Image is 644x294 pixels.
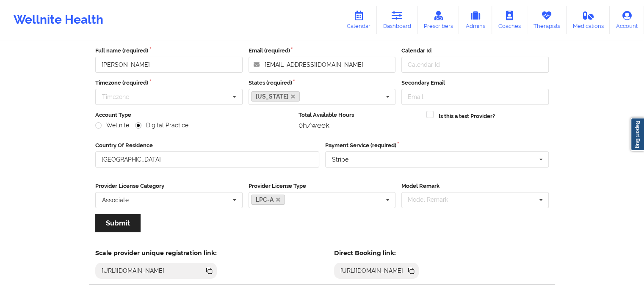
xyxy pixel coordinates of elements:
label: Digital Practice [135,122,188,129]
a: Coaches [492,6,527,34]
div: Associate [102,197,129,203]
a: [US_STATE] [251,91,300,102]
label: Model Remark [401,182,549,190]
div: [URL][DOMAIN_NAME] [98,267,168,275]
a: Report Bug [630,118,644,151]
a: Therapists [527,6,567,34]
a: Admins [459,6,492,34]
h5: Scale provider unique registration link: [95,249,217,257]
a: LPC-A [251,195,285,205]
label: Is this a test Provider? [439,112,495,121]
label: Timezone (required) [95,79,243,87]
input: Email address [249,57,396,73]
div: Stripe [332,157,348,162]
label: Account Type [95,111,293,119]
label: Country Of Residence [95,141,319,150]
a: Calendar [340,6,377,34]
a: Prescribers [417,6,459,34]
a: Medications [567,6,610,34]
label: Payment Service (required) [325,141,549,150]
div: 0h/week [299,121,421,129]
label: Secondary Email [401,79,549,87]
div: Model Remark [406,195,460,205]
label: Provider License Type [249,182,396,190]
input: Calendar Id [401,57,549,73]
h5: Direct Booking link: [334,249,419,257]
label: Calendar Id [401,47,549,55]
a: Account [610,6,644,34]
label: Provider License Category [95,182,243,190]
div: [URL][DOMAIN_NAME] [337,267,407,275]
label: States (required) [249,79,396,87]
div: Timezone [102,94,129,100]
label: Total Available Hours [299,111,421,119]
a: Dashboard [377,6,417,34]
label: Wellnite [95,122,129,129]
label: Full name (required) [95,47,243,55]
label: Email (required) [249,47,396,55]
button: Submit [95,214,141,232]
input: Full name [95,57,243,73]
input: Email [401,89,549,105]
